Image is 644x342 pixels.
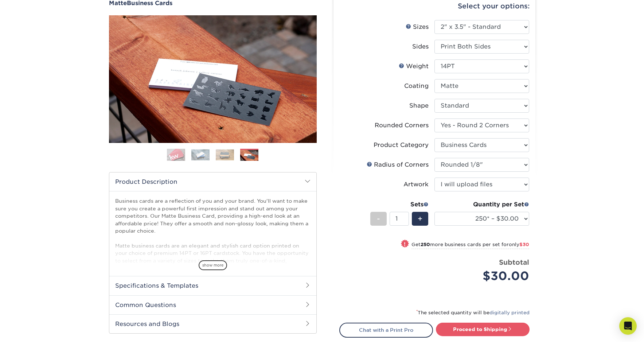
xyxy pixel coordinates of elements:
img: Matte 04 [109,15,317,143]
span: - [377,213,380,224]
div: Rounded Corners [375,121,429,130]
div: Weight [399,62,429,71]
h2: Product Description [109,172,316,191]
span: show more [199,260,227,270]
img: Business Cards 04 [240,150,258,161]
div: Sides [412,42,429,51]
div: Artwork [403,180,429,189]
img: Business Cards 01 [167,146,185,164]
strong: 250 [421,242,430,247]
a: Chat with a Print Pro [339,323,433,337]
div: Radius of Corners [367,160,429,169]
span: only [509,242,529,247]
span: + [418,213,422,224]
span: $30 [519,242,529,247]
small: Get more business cards per set for [411,242,529,249]
small: The selected quantity will be [416,310,530,315]
div: $30.00 [440,267,529,285]
img: Business Cards 02 [191,149,210,160]
h2: Specifications & Templates [109,276,316,295]
div: Sizes [406,23,429,31]
div: Product Category [374,141,429,149]
div: Shape [409,101,429,110]
div: Sets [370,200,429,209]
div: Coating [404,82,429,90]
div: Open Intercom Messenger [619,317,637,335]
h2: Resources and Blogs [109,314,316,333]
div: Quantity per Set [434,200,529,209]
strong: Subtotal [499,258,529,266]
span: ! [404,240,406,248]
a: digitally printed [489,310,530,315]
img: Business Cards 03 [216,149,234,160]
p: Business cards are a reflection of you and your brand. You'll want to make sure you create a powe... [115,197,311,301]
a: Proceed to Shipping [436,323,530,336]
h2: Common Questions [109,295,316,314]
